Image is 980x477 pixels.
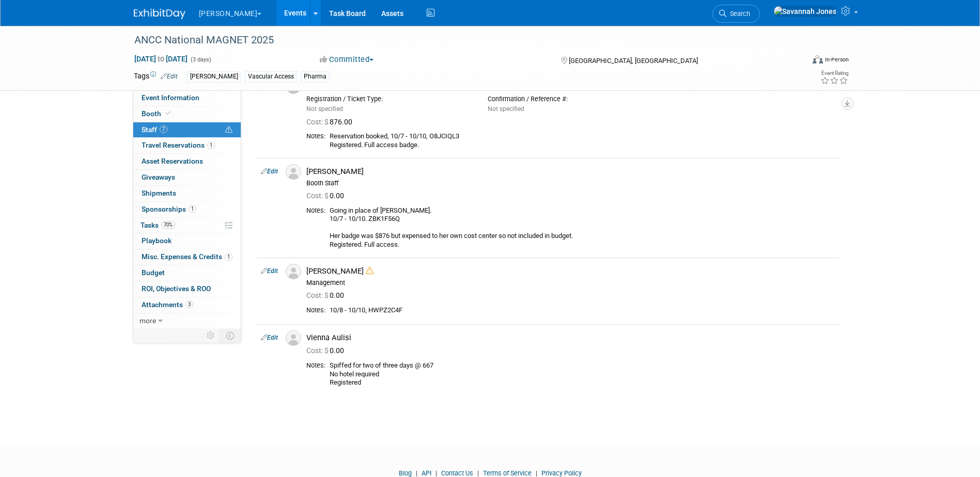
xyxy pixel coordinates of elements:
[533,469,540,477] span: |
[475,469,481,477] span: |
[301,71,330,82] div: Pharma
[488,105,524,113] span: Not specified
[306,118,330,126] span: Cost: $
[202,329,220,342] td: Personalize Event Tab Strip
[161,73,178,80] a: Edit
[142,300,193,309] span: Attachments
[820,71,848,76] div: Event Rating
[133,202,241,217] a: Sponsorships1
[156,55,166,63] span: to
[306,361,325,370] div: Notes:
[139,316,156,325] span: more
[286,164,301,180] img: Associate-Profile-5.png
[825,56,849,63] div: In-Person
[306,105,343,113] span: Not specified
[142,141,215,149] span: Travel Reservations
[422,469,431,477] a: API
[569,57,698,65] span: [GEOGRAPHIC_DATA], [GEOGRAPHIC_DATA]
[134,71,178,83] td: Tags
[306,206,325,215] div: Notes:
[366,267,374,275] i: Double-book Warning!
[133,122,241,138] a: Staff7
[141,221,175,229] span: Tasks
[488,95,654,103] div: Confirmation / Reference #:
[261,168,278,175] a: Edit
[133,265,241,281] a: Budget
[306,192,330,200] span: Cost: $
[133,233,241,249] a: Playbook
[133,186,241,201] a: Shipments
[142,109,173,118] span: Booth
[261,334,278,341] a: Edit
[160,125,167,133] span: 7
[712,5,760,23] a: Search
[190,56,211,63] span: (3 days)
[330,361,835,387] div: Spiffed for two of three days @ 667 No hotel required Registered
[189,205,196,213] span: 1
[225,253,232,261] span: 1
[133,313,241,329] a: more
[306,346,330,355] span: Cost: $
[306,95,472,103] div: Registration / Ticket Type:
[813,55,823,63] img: Format-Inperson.png
[166,110,171,116] i: Booth reservation complete
[483,469,532,477] a: Terms of Service
[306,346,348,355] span: 0.00
[399,469,412,477] a: Blog
[142,125,167,134] span: Staff
[433,469,440,477] span: |
[133,218,241,233] a: Tasks70%
[306,167,835,177] div: [PERSON_NAME]
[142,252,232,261] span: Misc. Expenses & Credits
[245,71,297,82] div: Vascular Access
[330,306,835,315] div: 10/8 - 10/10, HWPZ2C4F
[306,333,835,343] div: Vienna Aulisi
[306,179,835,187] div: Booth Staff
[142,284,211,293] span: ROI, Objectives & ROO
[306,118,356,126] span: 876.00
[142,157,203,165] span: Asset Reservations
[541,469,582,477] a: Privacy Policy
[286,264,301,279] img: Associate-Profile-5.png
[133,90,241,106] a: Event Information
[316,54,378,65] button: Committed
[773,6,837,17] img: Savannah Jones
[207,141,215,149] span: 1
[161,221,175,229] span: 70%
[131,31,788,50] div: ANCC National MAGNET 2025
[142,236,172,245] span: Playbook
[306,192,348,200] span: 0.00
[726,10,750,18] span: Search
[225,125,232,135] span: Potential Scheduling Conflict -- at least one attendee is tagged in another overlapping event.
[133,249,241,265] a: Misc. Expenses & Credits1
[133,154,241,169] a: Asset Reservations
[142,205,196,213] span: Sponsorships
[306,291,330,299] span: Cost: $
[441,469,473,477] a: Contact Us
[286,330,301,346] img: Associate-Profile-5.png
[142,268,165,277] span: Budget
[185,300,193,308] span: 3
[142,173,175,181] span: Giveaways
[330,132,835,149] div: Reservation booked, 10/7 - 10/10, O8JCIQL3 Registered. Full access badge.
[306,279,835,287] div: Management
[133,138,241,153] a: Travel Reservations1
[142,189,176,197] span: Shipments
[306,132,325,140] div: Notes:
[413,469,420,477] span: |
[306,266,835,276] div: [PERSON_NAME]
[306,291,348,299] span: 0.00
[306,306,325,314] div: Notes:
[134,9,185,19] img: ExhibitDay
[133,297,241,313] a: Attachments3
[133,106,241,122] a: Booth
[134,54,188,63] span: [DATE] [DATE]
[133,170,241,185] a: Giveaways
[142,93,199,102] span: Event Information
[133,281,241,297] a: ROI, Objectives & ROO
[261,267,278,275] a: Edit
[330,206,835,249] div: Going in place of [PERSON_NAME]. 10/7 - 10/10. ZBK1F56Q Her badge was $876 but expensed to her ow...
[743,54,849,69] div: Event Format
[187,71,241,82] div: [PERSON_NAME]
[220,329,241,342] td: Toggle Event Tabs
